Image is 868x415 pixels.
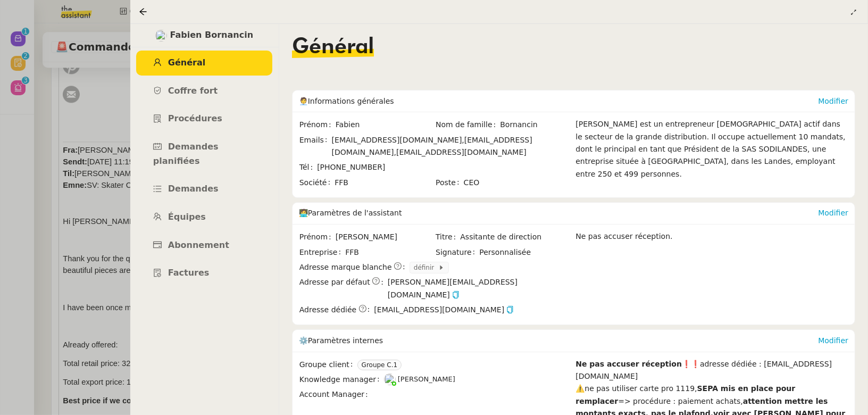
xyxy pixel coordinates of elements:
[168,184,219,194] span: Demandes
[136,233,272,258] a: Abonnement
[168,86,218,96] span: Coffre fort
[575,118,848,191] div: [PERSON_NAME] est un entrepreneur [DEMOGRAPHIC_DATA] actif dans le secteur de la grande distribut...
[308,209,402,217] span: Paramètres de l'assistant
[332,136,532,156] span: [EMAIL_ADDRESS][DOMAIN_NAME],
[398,375,455,383] span: [PERSON_NAME]
[357,360,402,370] nz-tag: Groupe C.1
[168,57,205,68] span: Général
[299,276,370,288] span: Adresse par défaut
[155,30,167,41] img: users%2FNsDxpgzytqOlIY2WSYlFcHtx26m1%2Favatar%2F8901.jpg
[436,246,479,259] span: Signature
[168,212,206,222] span: Équipes
[396,148,527,156] span: [EMAIL_ADDRESS][DOMAIN_NAME]
[170,28,254,43] span: Fabien Bornancin
[136,177,272,202] a: Demandes
[436,119,500,131] span: Nom de famille
[299,304,356,316] span: Adresse dédiée
[136,51,272,76] a: Général
[299,373,384,386] span: Knowledge manager
[575,384,795,405] strong: SEPA mis en place pour remplacer
[308,97,394,105] span: Informations générales
[336,231,435,243] span: [PERSON_NAME]
[335,177,435,189] span: FFB
[384,373,396,385] img: users%2FoFdbodQ3TgNoWt9kP3GXAs5oaCq1%2Favatar%2Fprofile-pic.png
[818,209,848,217] a: Modifier
[299,161,317,173] span: Tél
[317,163,385,171] span: [PHONE_NUMBER]
[292,37,374,58] span: Général
[168,268,210,278] span: Factures
[299,119,336,131] span: Prénom
[136,205,272,230] a: Équipes
[168,113,222,123] span: Procédures
[479,246,531,259] span: Personnalisée
[460,231,571,243] span: Assitante de direction
[153,142,219,166] span: Demandes planifiées
[136,106,272,131] a: Procédures
[575,360,682,368] strong: Ne pas accuser réception
[299,246,345,259] span: Entreprise
[299,261,392,273] span: Adresse marque blanche
[575,230,848,318] div: Ne pas accuser réception.
[336,119,435,131] span: Fabien
[436,177,464,189] span: Poste
[332,136,464,144] span: [EMAIL_ADDRESS][DOMAIN_NAME],
[299,231,336,243] span: Prénom
[575,358,848,383] div: ❗❗adresse dédiée : [EMAIL_ADDRESS][DOMAIN_NAME]
[299,90,819,112] div: 🧑‍💼
[818,97,848,105] a: Modifier
[299,203,819,224] div: 🧑‍💻
[464,177,571,189] span: CEO
[299,359,357,371] span: Groupe client
[136,79,272,104] a: Coffre fort
[414,262,438,273] span: définir
[299,134,332,159] span: Emails
[299,330,819,351] div: ⚙️
[388,276,571,301] span: [PERSON_NAME][EMAIL_ADDRESS][DOMAIN_NAME]
[299,177,335,189] span: Société
[168,240,229,250] span: Abonnement
[500,119,571,131] span: Bornancin
[136,135,272,173] a: Demandes planifiées
[436,231,460,243] span: Titre
[818,336,848,345] a: Modifier
[374,304,514,316] span: [EMAIL_ADDRESS][DOMAIN_NAME]
[345,246,435,259] span: FFB
[299,388,372,401] span: Account Manager
[308,336,383,345] span: Paramètres internes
